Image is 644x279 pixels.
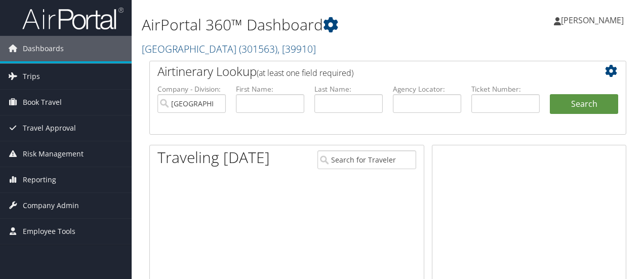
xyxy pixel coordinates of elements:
span: Trips [23,64,40,89]
input: Search for Traveler [317,150,417,169]
h1: Traveling [DATE] [157,147,270,168]
a: [PERSON_NAME] [554,5,634,35]
span: ( 301563 ) [239,42,277,56]
label: Ticket Number: [471,84,540,94]
h1: AirPortal 360™ Dashboard [142,14,470,35]
button: Search [550,94,618,114]
a: [GEOGRAPHIC_DATA] [142,42,316,56]
span: Risk Management [23,141,84,167]
span: [PERSON_NAME] [561,15,624,26]
span: (at least one field required) [257,67,353,78]
label: First Name: [236,84,304,94]
img: airportal-logo.png [22,7,124,30]
span: Reporting [23,167,56,192]
span: , [ 39910 ] [277,42,316,56]
span: Company Admin [23,193,79,218]
label: Company - Division: [157,84,226,94]
span: Travel Approval [23,115,76,141]
span: Dashboards [23,36,64,61]
span: Employee Tools [23,219,75,244]
span: Book Travel [23,90,62,115]
h2: Airtinerary Lookup [157,63,579,80]
label: Last Name: [314,84,383,94]
label: Agency Locator: [393,84,461,94]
